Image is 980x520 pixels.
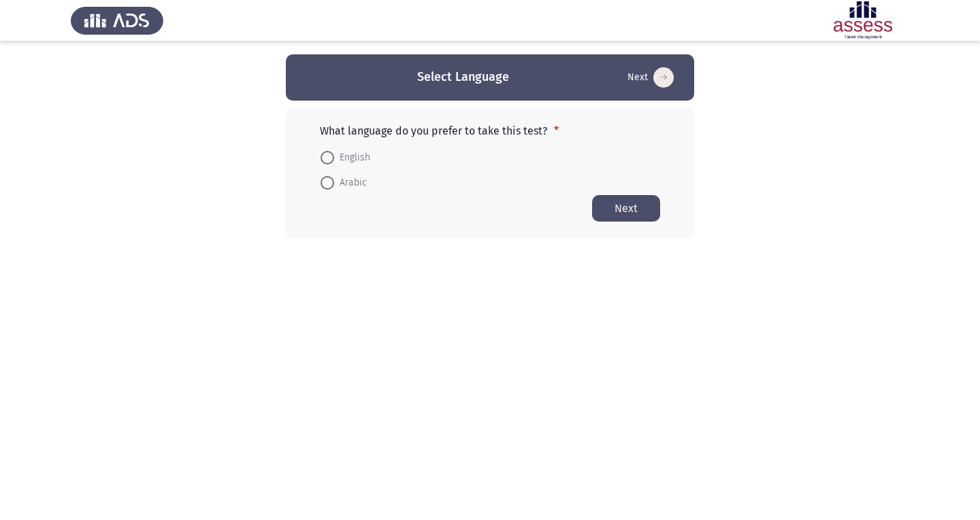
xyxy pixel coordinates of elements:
[71,1,163,39] img: Assess Talent Management logo
[334,175,367,191] span: Arabic
[817,1,909,39] img: Assessment logo of Emotional Intelligence Assessment - THL
[417,69,509,86] h3: Select Language
[623,67,678,88] button: Start assessment
[592,195,660,222] button: Start assessment
[334,150,370,166] span: English
[320,124,660,137] p: What language do you prefer to take this test?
